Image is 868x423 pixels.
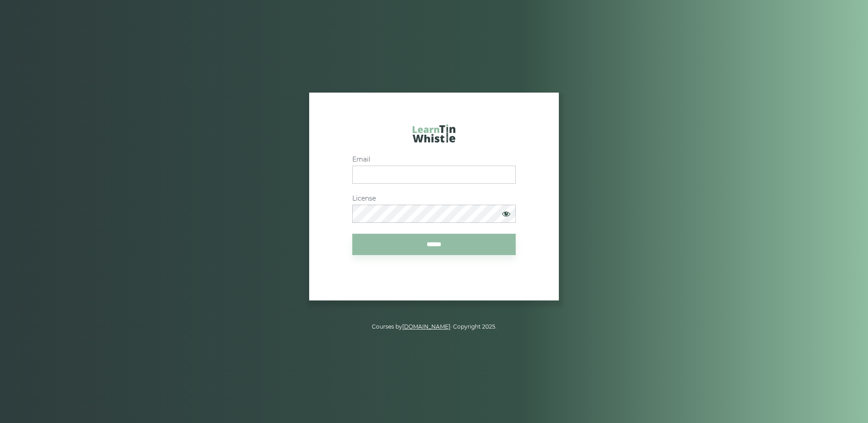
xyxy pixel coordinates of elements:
[178,322,690,331] p: Courses by · Copyright 2025.
[352,195,516,202] label: License
[402,323,450,330] a: [DOMAIN_NAME]
[413,124,455,143] img: LearnTinWhistle.com
[352,156,516,163] label: Email
[413,124,455,147] a: LearnTinWhistle.com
